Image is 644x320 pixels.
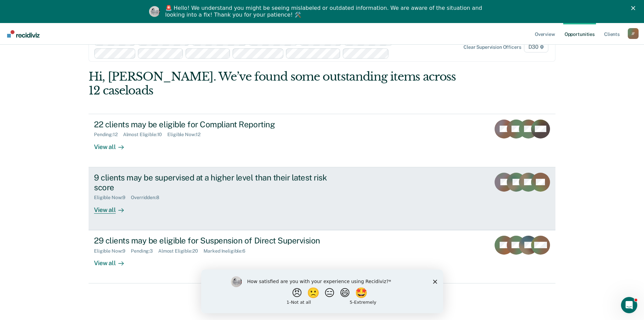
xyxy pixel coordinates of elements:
div: Almost Eligible : 20 [158,248,204,254]
div: 29 clients may be eligible for Suspension of Direct Supervision [94,236,331,246]
div: Eligible Now : 9 [94,195,131,200]
div: 🚨 Hello! We understand you might be seeing mislabeled or outdated information. We are aware of th... [165,5,484,18]
div: View all [94,137,132,151]
iframe: Intercom live chat [621,297,637,313]
div: Overridden : 8 [131,195,164,200]
div: Eligible Now : 9 [94,248,131,254]
a: Clients [603,23,621,45]
div: J F [628,28,639,39]
div: 9 clients may be supervised at a higher level than their latest risk score [94,173,331,192]
div: Clear supervision officers [463,44,521,50]
a: Overview [533,23,556,45]
div: Almost Eligible : 10 [123,132,168,137]
div: Close [631,6,638,10]
img: Profile image for Kim [149,6,160,17]
a: 29 clients may be eligible for Suspension of Direct SupervisionEligible Now:9Pending:3Almost Elig... [89,230,555,283]
div: Marked Ineligible : 6 [204,248,251,254]
iframe: Survey by Kim from Recidiviz [201,270,443,313]
div: View all [94,254,132,267]
a: Opportunities [563,23,596,45]
div: Pending : 12 [94,132,123,137]
a: 22 clients may be eligible for Compliant ReportingPending:12Almost Eligible:10Eligible Now:12View... [89,114,555,167]
div: Pending : 3 [131,248,158,254]
a: 9 clients may be supervised at a higher level than their latest risk scoreEligible Now:9Overridde... [89,167,555,230]
div: 22 clients may be eligible for Compliant Reporting [94,120,331,129]
div: View all [94,200,132,214]
div: Eligible Now : 12 [167,132,206,137]
button: Profile dropdown button [628,28,639,39]
img: Recidiviz [7,30,40,38]
span: D30 [524,42,548,52]
div: Hi, [PERSON_NAME]. We’ve found some outstanding items across 12 caseloads [89,70,462,98]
